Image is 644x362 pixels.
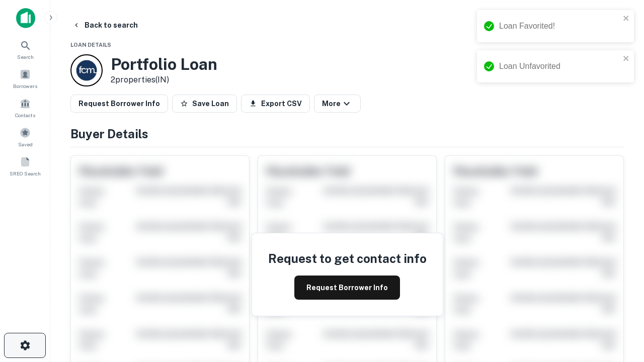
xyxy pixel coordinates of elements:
[111,55,217,74] h3: Portfolio Loan
[499,60,620,72] div: Loan Unfavorited
[172,95,237,113] button: Save Loan
[3,123,47,150] a: Saved
[3,152,47,179] a: SREO Search
[623,14,630,24] button: close
[241,95,310,113] button: Export CSV
[268,249,427,267] h4: Request to get contact info
[13,82,37,90] span: Borrowers
[314,95,361,113] button: More
[70,125,624,143] h4: Buyer Details
[18,140,33,148] span: Saved
[294,276,400,300] button: Request Borrower Info
[17,53,34,61] span: Search
[499,20,620,32] div: Loan Favorited!
[623,54,630,64] button: close
[3,94,47,121] a: Contacts
[70,95,168,113] button: Request Borrower Info
[3,65,47,92] a: Borrowers
[111,74,217,86] p: 2 properties (IN)
[594,249,644,298] iframe: Chat Widget
[10,169,41,177] span: SREO Search
[70,42,111,48] span: Loan Details
[3,36,47,63] a: Search
[16,8,35,28] img: capitalize-icon.png
[68,16,142,34] button: Back to search
[15,111,35,119] span: Contacts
